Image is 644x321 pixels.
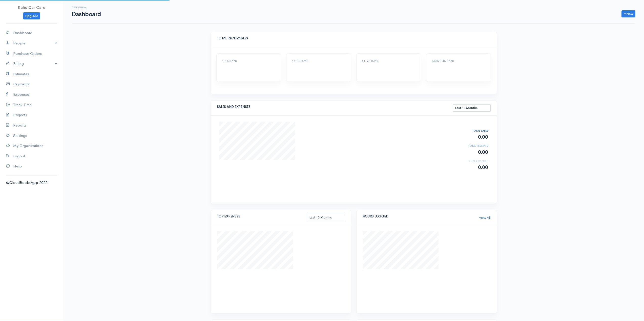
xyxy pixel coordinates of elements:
a: Upgrade [23,12,40,20]
h6: TOTAL SALES [447,129,488,132]
a: View All [479,215,491,220]
h6: Overview [72,6,101,9]
h5: SALES AND EXPENSES [217,105,453,109]
h6: TOTAL RECEIPTS [447,144,488,147]
h6: 31-45 DAYS [362,60,416,62]
h6: 16-30 DAYS [292,60,345,62]
h1: Dashboard [72,11,101,17]
div: @CloudBooksApp 2022 [6,180,57,186]
h5: HOURS LOGGED [363,215,479,218]
h6: ABOVE 45 DAYS [432,60,485,62]
span: Kahu Car Care [18,5,45,10]
h5: TOP EXPENSES [217,215,307,218]
h5: TOTAL RECEIVABLES [217,37,491,40]
h2: 0.00 [447,165,488,170]
h6: TOTAL EXPENSES [447,160,488,162]
h2: 0.00 [447,134,488,140]
h6: 1-15 DAYS [222,60,276,62]
a: New [621,10,635,18]
h2: 0.00 [447,150,488,155]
